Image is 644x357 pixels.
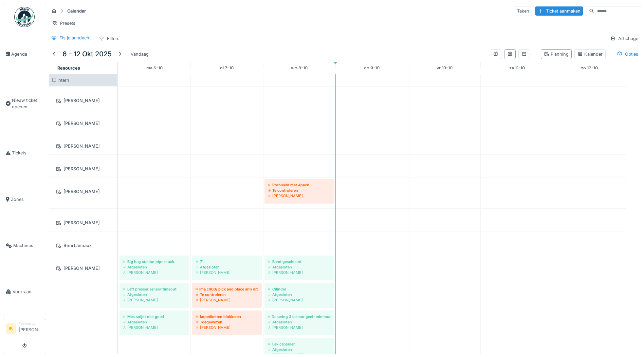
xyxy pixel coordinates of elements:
h5: 6 – 12 okt 2025 [62,50,112,58]
a: 9 oktober 2025 [362,63,381,73]
div: Mes snijdt niet goed [123,314,186,319]
div: 71 [196,259,258,264]
a: Nieuw ticket openen [3,77,46,130]
div: Affichage [607,34,641,43]
li: [PERSON_NAME] [19,321,43,336]
div: Cilinder [268,286,331,292]
div: Probleem met 4pack [268,182,331,188]
a: 11 oktober 2025 [508,63,527,73]
div: [PERSON_NAME] [196,297,258,303]
div: Afgesloten [123,264,186,270]
div: [PERSON_NAME] [53,96,113,105]
a: 8 oktober 2025 [289,63,309,73]
div: Te controleren [196,292,258,297]
a: Machines [3,223,46,269]
div: Ima c900/ pick and place arm drop capsule [196,286,258,292]
div: Afgesloten [123,292,186,297]
a: Agenda [3,31,46,77]
div: [PERSON_NAME] [53,142,113,150]
div: [PERSON_NAME] [53,119,113,128]
div: [PERSON_NAME] [123,270,186,275]
strong: Calendar [65,8,89,14]
span: Nieuw ticket openen [12,97,43,110]
div: [PERSON_NAME] [123,325,186,330]
a: IK Technicus[PERSON_NAME] [6,321,43,337]
li: IK [6,323,16,334]
div: [PERSON_NAME] [268,297,331,303]
div: [PERSON_NAME] [53,264,113,273]
a: 12 oktober 2025 [579,63,600,73]
div: Beni Lannaux [53,241,113,250]
div: Big bag station pipe stuck [123,259,186,264]
div: Left presser sensor timeout [123,286,186,292]
div: kopetiketten blokkeren [196,314,258,319]
img: Badge_color-CXgf-gQk.svg [14,7,35,27]
span: Intern [57,78,69,83]
div: Afgesloten [268,319,331,325]
a: Tickets [3,130,46,176]
div: [PERSON_NAME] [196,325,258,330]
div: [PERSON_NAME] [196,270,258,275]
a: Voorraad [3,269,46,315]
div: [PERSON_NAME] [123,297,186,303]
div: Afgesloten [268,264,331,270]
span: Machines [13,242,43,249]
div: Toegewezen [196,319,258,325]
div: Opties [614,49,641,59]
div: [PERSON_NAME] [53,187,113,196]
div: [PERSON_NAME] [53,219,113,227]
div: Afgesloten [268,347,331,352]
div: Afgesloten [196,264,258,270]
span: Agenda [11,51,43,57]
div: Technicus [19,321,43,326]
a: Zones [3,176,46,222]
div: [PERSON_NAME] [268,270,331,275]
div: Eis je aandacht [59,35,91,41]
div: Kalender [577,51,603,57]
div: Planning [544,51,569,57]
div: Te controleren [268,188,331,193]
div: Dosering 3 sensor geeft minimum niveau aan [268,314,331,319]
div: Afgesloten [123,319,186,325]
div: Band gescheurd [268,259,331,264]
div: [PERSON_NAME] [53,165,113,173]
a: 6 oktober 2025 [145,63,164,73]
span: Resources [57,65,80,71]
span: Voorraad [13,288,43,295]
span: Zones [11,196,43,203]
a: 10 oktober 2025 [435,63,454,73]
div: Lek capsulen [268,341,331,347]
div: [PERSON_NAME] [268,325,331,330]
div: [PERSON_NAME] [268,193,331,199]
a: 7 oktober 2025 [218,63,235,73]
div: Filters [96,34,123,43]
div: Ticket aanmaken [535,6,583,16]
div: Afgesloten [268,292,331,297]
div: Vandaag [128,50,151,59]
div: Presets [49,18,78,28]
span: Tickets [12,150,43,156]
div: Taken [514,6,532,16]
